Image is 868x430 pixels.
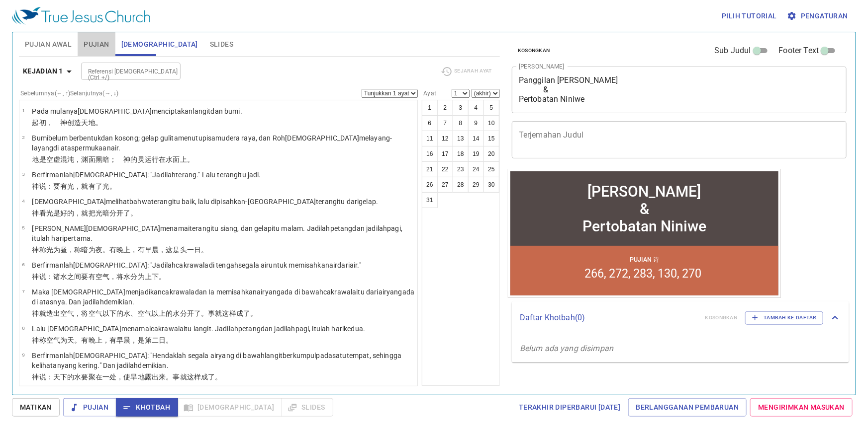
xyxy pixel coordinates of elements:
[518,46,550,55] span: Kosongkan
[210,107,242,115] wh8064: dan bumi
[628,398,747,417] a: Berlangganan Pembaruan
[437,131,453,146] button: 12
[53,209,138,217] wh216: 是好的
[67,246,208,254] wh3117: ，称
[453,115,469,131] button: 8
[22,108,24,113] span: 1
[167,361,169,369] wh3651: .
[32,224,402,242] wh7121: terang
[22,262,24,267] span: 6
[453,161,469,177] button: 23
[46,373,222,381] wh559: ：天
[131,155,194,163] wh430: 的灵
[22,225,24,230] span: 5
[23,65,63,77] b: Kejadian 1
[422,177,438,193] button: 26
[74,155,194,163] wh922: ，渊
[519,401,620,414] span: Terakhir Diperbarui [DATE]
[151,325,365,333] wh7121: cakrawala
[78,107,242,115] wh7225: [DEMOGRAPHIC_DATA]
[89,155,194,163] wh8415: 面
[129,198,378,206] wh7200: bahwa
[358,261,361,269] wh4325: ."
[60,336,173,344] wh7549: 为天
[32,335,365,345] p: 神
[32,170,261,180] p: Berfirmanlah
[159,246,208,254] wh1242: ，这是头一
[32,272,361,282] p: 神
[152,309,257,317] wh7549: 以上
[102,373,222,381] wh413: 一
[32,197,378,207] p: [DEMOGRAPHIC_DATA]
[512,45,556,57] button: Kosongkan
[61,361,169,369] wh7200: yang kering
[636,401,739,414] span: Berlangganan Pembaruan
[46,336,173,344] wh7121: 空气
[32,208,378,218] p: 神
[46,273,166,281] wh559: ：诸水
[32,288,414,306] wh6213: cakrawala
[779,45,819,57] span: Footer Text
[337,198,378,206] wh216: itu dari
[116,398,178,417] button: Khotbah
[512,301,849,334] div: Daftar Khotbah(0)KosongkanTambah ke Daftar
[116,373,222,381] wh4725: ，使旱
[166,309,257,317] wh5921: 的水
[32,372,414,382] p: 神
[515,398,624,417] a: Terakhir Diperbarui [DATE]
[363,325,365,333] wh8145: .
[96,119,102,127] wh776: 。
[32,351,414,370] p: Berfirmanlah
[12,7,150,25] img: True Jesus Church
[453,100,469,116] button: 3
[96,155,194,163] wh6440: 黑暗
[22,325,24,331] span: 8
[210,38,233,51] span: Slides
[437,146,453,162] button: 17
[64,234,93,242] wh3117: pertama
[193,107,242,115] wh1254: langit
[422,192,438,208] button: 31
[789,10,848,22] span: Pengaturan
[109,182,116,190] wh216: 。
[46,119,102,127] wh7225: ， 神
[722,10,777,22] span: Pilih tutorial
[60,373,222,381] wh8064: 下的水
[131,309,258,317] wh4325: 、空气
[131,336,173,344] wh1242: ，是第二
[32,352,401,369] wh430: : "Hendaklah segala air
[329,261,361,269] wh914: air
[81,246,208,254] wh7121: 暗
[121,38,198,51] span: [DEMOGRAPHIC_DATA]
[32,287,414,307] p: Maka [DEMOGRAPHIC_DATA]
[147,171,261,179] wh430: : "Jadilah
[32,352,401,369] wh559: [DEMOGRAPHIC_DATA]
[131,246,208,254] wh6153: ，有早晨
[32,134,392,152] wh5921: samudera raya
[63,398,116,417] button: Pujian
[240,107,242,115] wh776: .
[74,336,173,344] wh8064: 。有晚上
[32,223,414,243] p: [PERSON_NAME][DEMOGRAPHIC_DATA]
[39,336,173,344] wh430: 称
[20,401,52,414] span: Matikan
[151,198,378,206] wh3588: terang
[102,336,173,344] wh6153: ，有早晨
[12,398,60,417] button: Matikan
[102,246,208,254] wh3915: 。有晚上
[67,273,166,281] wh4325: 之间
[437,161,453,177] button: 22
[121,325,365,333] wh430: menamai
[376,198,378,206] wh2822: .
[238,325,365,333] wh1961: petang
[468,177,484,193] button: 29
[468,146,484,162] button: 19
[758,401,845,414] span: Mengirimkan Masukan
[32,134,392,152] wh8414: dan kosong
[261,325,365,333] wh6153: dan jadilah
[295,325,365,333] wh1961: pagi
[201,246,208,254] wh3117: 。
[71,401,108,414] span: Pujian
